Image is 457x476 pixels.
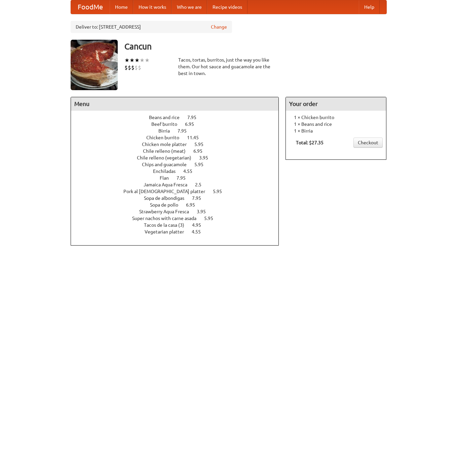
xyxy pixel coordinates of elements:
[160,175,176,181] span: Flan
[359,0,380,14] a: Help
[289,127,383,134] li: 1 × Birria
[160,175,198,181] a: Flan 7.95
[124,57,129,64] li: ★
[71,97,279,111] h4: Menu
[296,140,323,145] b: Total: $27.35
[178,128,193,134] span: 7.95
[193,148,209,154] span: 6.95
[213,189,229,194] span: 5.95
[194,142,210,147] span: 5.95
[199,155,215,160] span: 3.95
[132,216,226,221] a: Super nachos with carne asada 5.95
[142,162,193,167] span: Chips and guacamole
[139,209,218,214] a: Strawberry Aqua Fresca 3.95
[183,169,199,174] span: 4.55
[177,175,192,181] span: 7.95
[149,115,186,120] span: Beans and rice
[172,0,207,14] a: Who we are
[145,229,213,234] a: Vegetarian platter 4.55
[144,182,214,187] a: Jamaica Aqua Fresca 2.5
[124,64,128,71] li: $
[123,189,234,194] a: Pork al [DEMOGRAPHIC_DATA] platter 5.95
[146,135,211,140] a: Chicken burrito 11.45
[71,40,118,90] img: angular.jpg
[149,115,209,120] a: Beans and rice 7.95
[187,115,203,120] span: 7.95
[150,202,207,208] a: Sopa de pollo 6.95
[129,57,135,64] li: ★
[142,142,216,147] a: Chicken mole platter 5.95
[207,0,247,14] a: Recipe videos
[204,216,220,221] span: 5.95
[197,209,213,214] span: 3.95
[186,202,202,208] span: 6.95
[192,222,208,228] span: 4.95
[146,135,186,140] span: Chicken burrito
[131,64,135,71] li: $
[71,21,232,33] div: Deliver to: [STREET_ADDRESS]
[150,202,185,208] span: Sopa de pollo
[135,57,140,64] li: ★
[145,229,191,234] span: Vegetarian platter
[192,195,208,201] span: 7.95
[137,155,198,160] span: Chile relleno (vegetarian)
[144,222,191,228] span: Tacos de la casa (3)
[110,0,133,14] a: Home
[178,57,279,77] div: Tacos, tortas, burritos, just the way you like them. Our hot sauce and guacamole are the best in ...
[143,148,192,154] span: Chile relleno (meat)
[145,57,150,64] li: ★
[128,64,131,71] li: $
[142,162,216,167] a: Chips and guacamole 5.95
[187,135,205,140] span: 11.45
[143,148,215,154] a: Chile relleno (meat) 6.95
[151,121,206,127] a: Beef burrito 6.95
[144,182,194,187] span: Jamaica Aqua Fresca
[211,24,227,30] a: Change
[133,0,172,14] a: How it works
[132,216,203,221] span: Super nachos with carne asada
[144,195,214,201] a: Sopa de albondigas 7.95
[195,182,208,187] span: 2.5
[144,195,191,201] span: Sopa de albondigas
[192,229,207,234] span: 4.55
[194,162,210,167] span: 5.95
[135,64,138,71] li: $
[158,128,177,134] span: Birria
[142,142,193,147] span: Chicken mole platter
[185,121,201,127] span: 6.95
[124,40,387,53] h3: Cancun
[153,169,182,174] span: Enchiladas
[153,169,205,174] a: Enchiladas 4.55
[286,97,386,111] h4: Your order
[123,189,212,194] span: Pork al [DEMOGRAPHIC_DATA] platter
[139,209,196,214] span: Strawberry Aqua Fresca
[140,57,145,64] li: ★
[138,64,141,71] li: $
[353,138,383,148] a: Checkout
[289,121,383,127] li: 1 × Beans and rice
[71,0,110,14] a: FoodMe
[289,114,383,121] li: 1 × Chicken burrito
[158,128,199,134] a: Birria 7.95
[151,121,184,127] span: Beef burrito
[144,222,214,228] a: Tacos de la casa (3) 4.95
[137,155,221,160] a: Chile relleno (vegetarian) 3.95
